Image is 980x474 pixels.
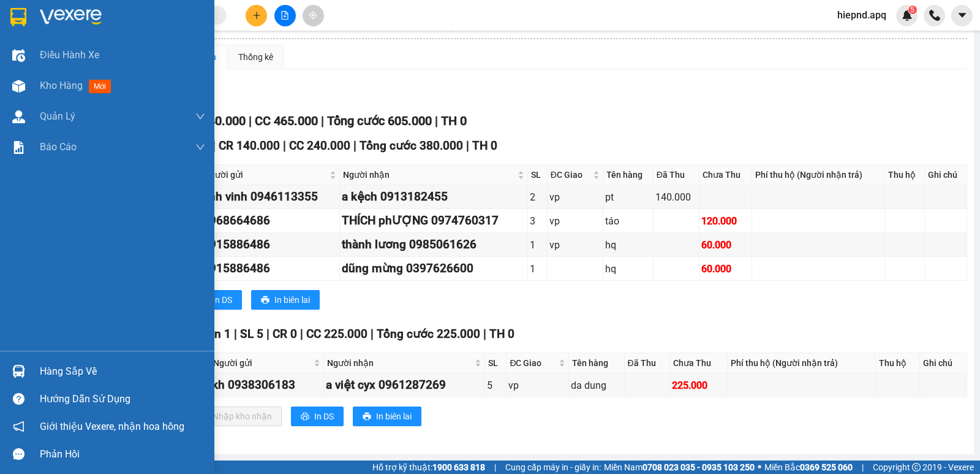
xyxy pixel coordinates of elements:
div: 5 [487,378,504,393]
div: THÍCH phƯỢNG 0974760317 [342,212,526,230]
div: táo [605,213,651,229]
th: Thu hộ [876,353,921,373]
img: logo-vxr [10,8,26,26]
th: Phí thu hộ (Người nhận trả) [752,165,885,185]
div: 1 [530,261,545,277]
th: Ghi chú [920,353,967,373]
span: Kho hàng [40,80,83,91]
div: kh 0938306183 [212,376,322,394]
div: 140.000 [655,189,698,205]
img: icon-new-feature [902,10,913,21]
th: Tên hàng [603,165,654,185]
div: hq [605,237,651,253]
span: Điều hành xe [40,47,99,63]
span: 5 [910,6,914,14]
span: Tổng cước 605.000 [327,113,432,128]
div: 0915886486 [203,235,338,254]
span: Quản Lý [40,109,75,124]
span: TH 0 [441,113,467,128]
div: Thống kê [238,50,273,64]
span: Người gửi [213,356,311,370]
div: 0968664686 [203,212,338,230]
th: SL [528,165,548,185]
span: | [213,139,216,153]
img: warehouse-icon [12,365,25,378]
span: message [13,448,24,460]
th: Đã Thu [654,165,700,185]
th: Ghi chú [925,165,967,185]
button: downloadNhập kho nhận [189,407,282,426]
strong: PHIẾU GỬI HÀNG [50,87,149,100]
span: | [249,113,252,128]
span: CR 0 [273,327,297,341]
strong: 0369 525 060 [800,462,853,472]
th: Chưa Thu [670,353,728,373]
span: In DS [314,410,334,423]
span: Đơn 1 [198,327,231,341]
span: Giới thiệu Vexere, nhận hoa hồng [40,419,184,434]
div: Hàng sắp về [40,362,205,381]
div: 1 [530,237,545,253]
img: warehouse-icon [12,110,25,123]
div: thành lương 0985061626 [342,235,526,254]
span: CC 465.000 [255,113,318,128]
img: solution-icon [12,141,25,154]
div: da dung [571,378,622,393]
span: | [371,327,374,341]
span: printer [261,296,269,305]
button: file-add [274,5,296,26]
div: vp [549,189,601,205]
span: mới [89,80,111,93]
span: TH 0 [489,327,514,341]
div: 120.000 [701,213,749,229]
div: 225.000 [672,378,726,393]
span: [GEOGRAPHIC_DATA], [GEOGRAPHIC_DATA] ↔ [GEOGRAPHIC_DATA] [48,52,149,84]
th: Tên hàng [569,353,625,373]
span: CR 140.000 [219,139,280,153]
span: Miền Bắc [764,461,853,474]
span: TH 0 [472,139,497,153]
div: hq [605,261,651,277]
span: | [321,113,324,128]
div: anh vinh 0946113355 [203,188,338,206]
span: Người gửi [204,168,328,182]
span: | [862,461,864,474]
th: SL [485,353,507,373]
span: printer [363,412,371,422]
button: printerIn DS [189,290,242,310]
div: pt [605,189,651,205]
span: In biên lai [376,410,412,423]
span: | [483,327,486,341]
span: | [494,461,496,474]
span: SL 5 [240,327,263,341]
span: hiepnd.apq [827,7,896,23]
div: Hướng dẫn sử dụng [40,390,205,408]
span: | [300,327,303,341]
span: CC 240.000 [289,139,350,153]
div: 60.000 [701,261,749,277]
span: notification [13,421,24,432]
div: dũng mừng 0397626600 [342,259,526,278]
span: | [435,113,438,128]
span: ĐC Giao [510,356,556,370]
button: plus [246,5,267,26]
strong: 0708 023 035 - 0935 103 250 [643,462,755,472]
span: Tổng cước 380.000 [360,139,463,153]
span: down [195,142,205,152]
span: In DS [213,293,232,307]
img: phone-icon [929,10,940,21]
img: logo [7,37,43,97]
img: warehouse-icon [12,80,25,93]
img: warehouse-icon [12,49,25,62]
div: a kệch 0913182455 [342,188,526,206]
span: YX1310250665 [156,67,230,80]
span: Miền Nam [604,461,755,474]
th: Đã Thu [625,353,670,373]
th: Phí thu hộ (Người nhận trả) [728,353,875,373]
div: vp [549,237,601,253]
button: printerIn DS [291,407,344,426]
div: Phản hồi [40,445,205,464]
span: Cung cấp máy in - giấy in: [505,461,601,474]
span: | [353,139,356,153]
div: 60.000 [701,237,749,253]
